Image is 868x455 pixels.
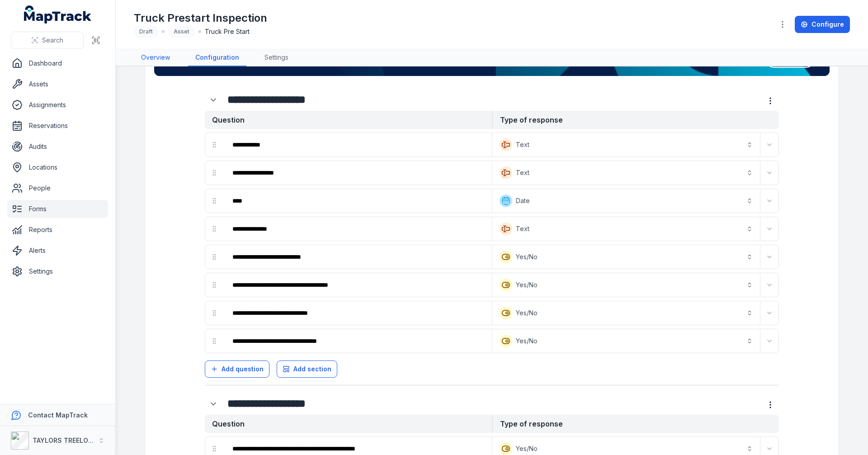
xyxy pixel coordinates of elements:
[205,91,224,109] div: :r8eg:-form-item-label
[205,395,222,412] button: Expand
[494,163,758,183] button: Text
[205,111,492,129] strong: Question
[7,262,108,280] a: Settings
[7,179,108,197] a: People
[762,92,779,109] button: more-detail
[277,360,337,378] button: Add section
[205,27,250,36] span: Truck Pre Start
[494,331,758,351] button: Yes/No
[225,135,490,155] div: :r8eo:-form-item-label
[205,192,223,210] div: drag
[211,225,218,232] svg: drag
[494,303,758,323] button: Yes/No
[7,117,108,135] a: Reservations
[762,222,777,236] button: Expand
[7,158,108,176] a: Locations
[7,96,108,114] a: Assignments
[205,164,223,182] div: drag
[492,415,779,433] strong: Type of response
[205,136,223,154] div: drag
[225,247,490,267] div: :r8fg:-form-item-label
[225,191,490,211] div: :r8f4:-form-item-label
[205,304,223,322] div: drag
[494,219,758,239] button: Text
[24,5,92,24] a: MapTrack
[11,32,84,49] button: Search
[293,365,331,374] span: Add section
[205,91,222,109] button: Expand
[494,275,758,295] button: Yes/No
[188,49,246,66] a: Configuration
[7,242,108,260] a: Alerts
[211,445,218,452] svg: drag
[7,75,108,93] a: Assets
[205,332,223,350] div: drag
[225,219,490,239] div: :r8fa:-form-item-label
[211,141,218,148] svg: drag
[211,253,218,261] svg: drag
[7,221,108,239] a: Reports
[134,11,267,25] h1: Truck Prestart Inspection
[225,331,490,351] div: :r8g2:-form-item-label
[211,281,218,289] svg: drag
[494,247,758,267] button: Yes/No
[168,25,195,38] div: Asset
[225,275,490,295] div: :r8fm:-form-item-label
[762,166,777,180] button: Expand
[7,200,108,218] a: Forms
[7,54,108,72] a: Dashboard
[42,36,63,45] span: Search
[257,49,296,66] a: Settings
[762,396,779,413] button: more-detail
[205,415,492,433] strong: Question
[762,334,777,348] button: Expand
[28,411,88,419] strong: Contact MapTrack
[762,278,777,292] button: Expand
[225,303,490,323] div: :r8fs:-form-item-label
[205,395,224,412] div: :r8g8:-form-item-label
[7,137,108,156] a: Audits
[205,220,223,238] div: drag
[33,436,108,444] strong: TAYLORS TREELOPPING
[222,365,264,374] span: Add question
[211,309,218,317] svg: drag
[762,194,777,208] button: Expand
[205,360,269,378] button: Add question
[211,337,218,345] svg: drag
[225,163,490,183] div: :r8eu:-form-item-label
[762,137,777,152] button: Expand
[134,49,177,66] a: Overview
[494,191,758,211] button: Date
[205,276,223,294] div: drag
[494,135,758,155] button: Text
[205,248,223,266] div: drag
[211,169,218,176] svg: drag
[762,306,777,320] button: Expand
[134,25,158,38] div: Draft
[762,250,777,264] button: Expand
[795,16,850,33] a: Configure
[211,197,218,204] svg: drag
[492,111,779,129] strong: Type of response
